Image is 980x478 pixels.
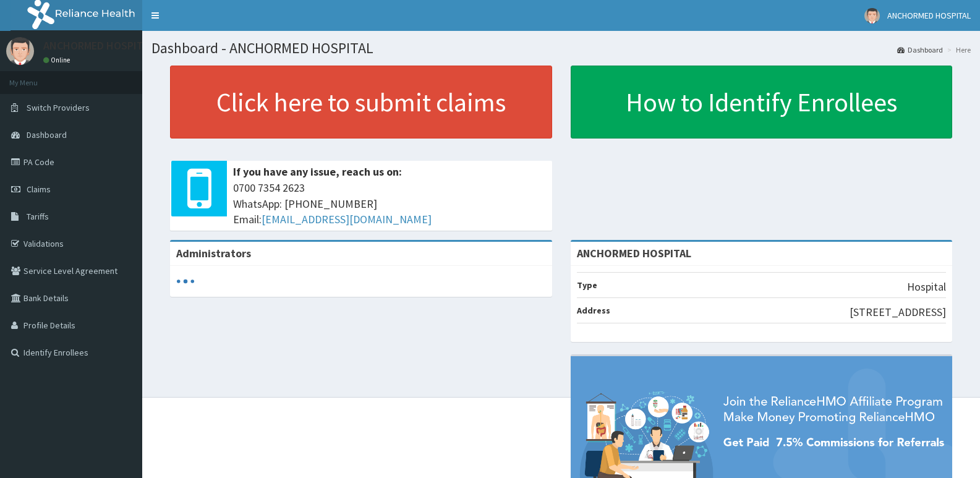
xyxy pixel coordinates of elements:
b: Administrators [176,246,251,260]
span: Dashboard [27,129,67,140]
b: If you have any issue, reach us on: [233,164,402,179]
a: Dashboard [897,45,943,55]
span: Tariffs [27,211,49,222]
span: 0700 7354 2623 WhatsApp: [PHONE_NUMBER] Email: [233,180,546,228]
li: Here [944,45,971,55]
span: Switch Providers [27,102,90,113]
strong: ANCHORMED HOSPITAL [577,246,691,260]
b: Address [577,305,610,316]
p: [STREET_ADDRESS] [850,304,946,320]
svg: audio-loading [176,272,195,291]
img: User Image [864,8,880,23]
a: How to Identify Enrollees [571,66,953,139]
img: User Image [6,37,34,65]
b: Type [577,280,597,291]
span: Claims [27,184,51,195]
p: ANCHORMED HOSPITAL [43,40,155,51]
h1: Dashboard - ANCHORMED HOSPITAL [151,40,971,56]
a: Online [43,56,73,64]
p: Hospital [907,279,946,295]
span: ANCHORMED HOSPITAL [887,10,971,21]
a: [EMAIL_ADDRESS][DOMAIN_NAME] [262,212,432,226]
a: Click here to submit claims [170,66,552,139]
